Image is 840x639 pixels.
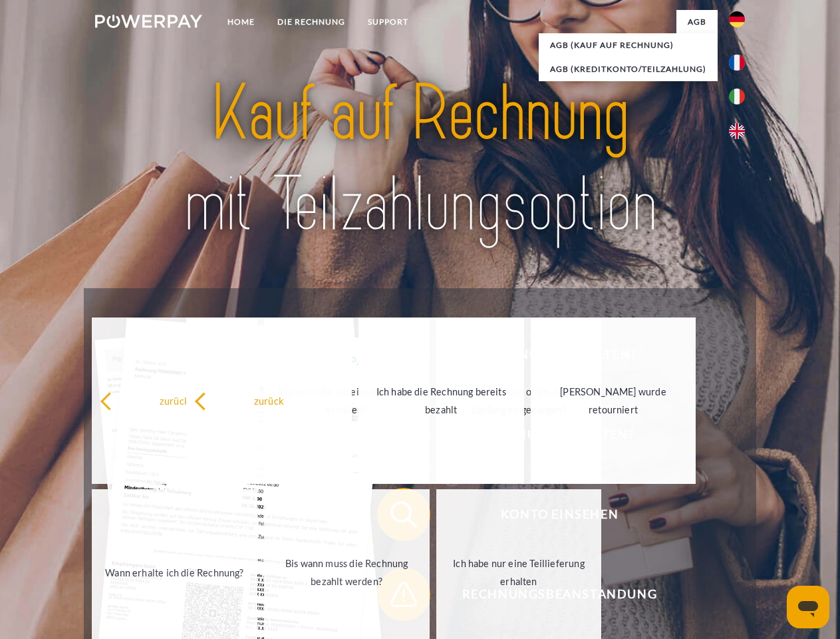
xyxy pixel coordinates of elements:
[539,57,718,81] a: AGB (Kreditkonto/Teilzahlung)
[100,563,249,581] div: Wann erhalte ich die Rechnung?
[194,391,344,409] div: zurück
[356,10,420,34] a: SUPPORT
[539,383,688,419] div: [PERSON_NAME] wurde retourniert
[444,554,594,590] div: Ich habe nur eine Teillieferung erhalten
[729,123,745,139] img: en
[729,55,745,71] img: fr
[366,383,516,419] div: Ich habe die Rechnung bereits bezahlt
[539,33,718,57] a: AGB (Kauf auf Rechnung)
[729,89,745,105] img: it
[787,586,829,628] iframe: Schaltfläche zum Öffnen des Messaging-Fensters
[266,10,356,34] a: DIE RECHNUNG
[100,391,249,409] div: zurück
[127,64,713,255] img: title-powerpay_de.svg
[95,15,202,28] img: logo-powerpay-white.svg
[272,554,422,590] div: Bis wann muss die Rechnung bezahlt werden?
[216,10,266,34] a: Home
[676,10,718,34] a: agb
[729,11,745,27] img: de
